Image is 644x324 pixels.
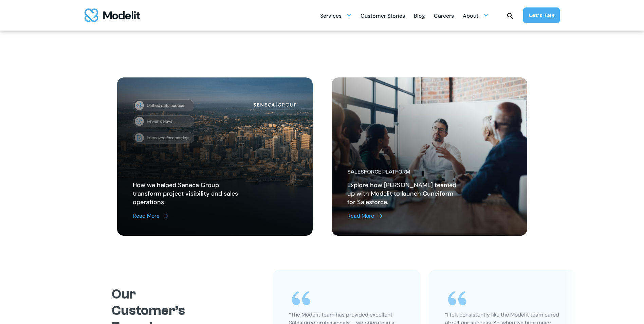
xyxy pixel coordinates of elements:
div: Services [320,9,352,22]
img: arrow [162,213,169,219]
img: modelit logo [85,8,140,22]
a: Read More [133,212,242,220]
a: Blog [414,9,425,22]
div: Read More [133,212,160,220]
h2: Explore how [PERSON_NAME] teamed up with Modelit to launch Cuneiform for Salesforce. [347,181,456,206]
img: quote icon [289,286,313,311]
div: Salesforce Platform [347,168,456,176]
div: About [463,9,489,22]
div: About [463,10,478,23]
h2: How we helped Seneca Group transform project visibility and sales operations [133,181,242,206]
a: Let’s Talk [523,7,560,23]
a: Careers [434,9,454,22]
a: Read More [347,212,456,220]
img: quote icon [445,286,470,311]
div: Let’s Talk [529,12,554,19]
a: home [85,8,140,22]
div: Blog [414,10,425,23]
a: Customer Stories [361,9,405,22]
div: Read More [347,212,374,220]
div: Careers [434,10,454,23]
img: arrow [377,213,384,219]
div: Customer Stories [361,10,405,23]
div: Services [320,10,342,23]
